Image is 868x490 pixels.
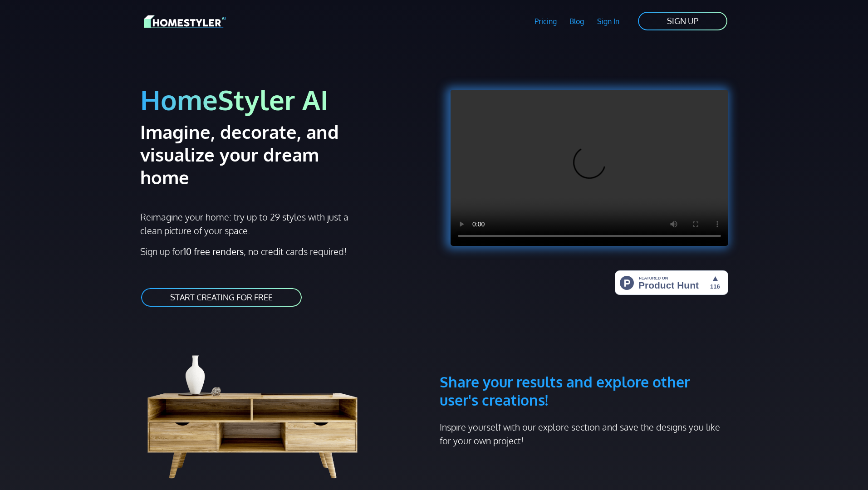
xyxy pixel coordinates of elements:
a: Pricing [528,11,563,32]
img: living room cabinet [140,329,379,484]
p: Reimagine your home: try up to 29 styles with just a clean picture of your space. [140,210,357,237]
h1: HomeStyler AI [140,83,429,117]
strong: 10 free renders [183,245,244,257]
a: START CREATING FOR FREE [140,287,303,308]
img: HomeStyler AI logo [144,14,226,29]
img: HomeStyler AI - Interior Design Made Easy: One Click to Your Dream Home | Product Hunt [615,270,728,295]
h3: Share your results and explore other user's creations! [440,329,728,409]
p: Sign up for , no credit cards required! [140,245,429,258]
a: SIGN UP [637,11,728,31]
a: Sign In [591,11,626,32]
a: Blog [563,11,591,32]
h2: Imagine, decorate, and visualize your dream home [140,120,371,188]
p: Inspire yourself with our explore section and save the designs you like for your own project! [440,420,728,447]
